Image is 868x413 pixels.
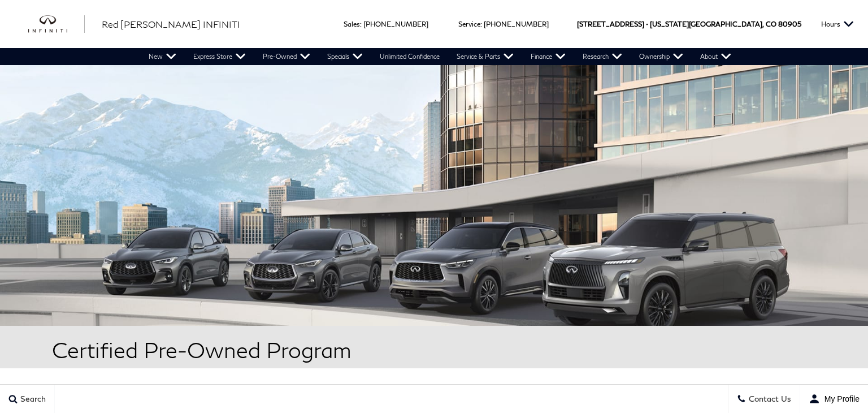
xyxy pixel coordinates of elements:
[185,48,254,65] a: Express Store
[692,48,740,65] a: About
[102,18,240,31] a: Red [PERSON_NAME] INFINITI
[52,337,816,363] h1: Certified Pre-Owned Program
[631,48,692,65] a: Ownership
[522,48,574,65] a: Finance
[371,48,448,65] a: Unlimited Confidence
[319,48,371,65] a: Specials
[140,48,185,65] a: New
[363,20,428,28] a: [PHONE_NUMBER]
[254,48,319,65] a: Pre-Owned
[484,20,549,28] a: [PHONE_NUMBER]
[458,20,480,28] span: Service
[140,48,740,65] nav: Main Navigation
[480,20,482,28] span: :
[448,48,522,65] a: Service & Parts
[18,394,46,404] span: Search
[820,394,860,403] span: My Profile
[574,48,631,65] a: Research
[28,15,85,33] img: INFINITI
[360,20,362,28] span: :
[28,15,85,33] a: infiniti
[746,394,791,404] span: Contact Us
[577,20,801,28] a: [STREET_ADDRESS] • [US_STATE][GEOGRAPHIC_DATA], CO 80905
[344,20,360,28] span: Sales
[102,19,240,29] span: Red [PERSON_NAME] INFINITI
[800,385,868,413] button: user-profile-menu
